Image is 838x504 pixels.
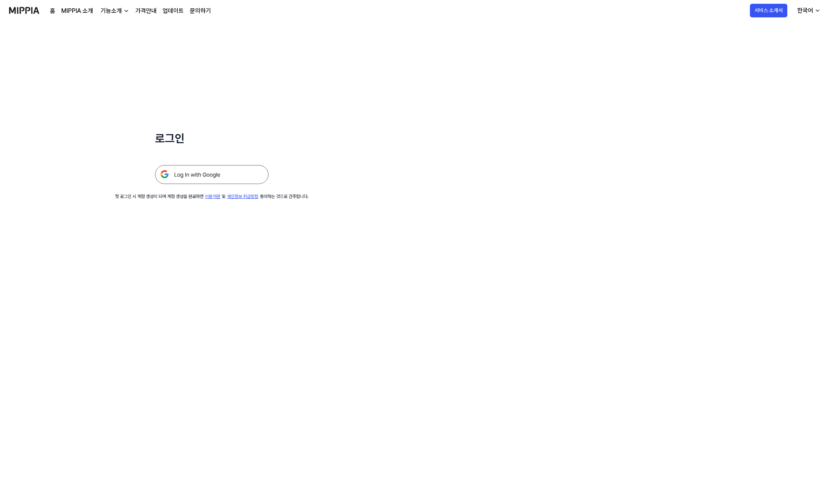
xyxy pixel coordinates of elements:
button: 서비스 소개서 [750,4,787,17]
img: down [123,8,129,14]
a: 문의하기 [190,6,211,15]
a: 업데이트 [163,6,184,15]
img: 구글 로그인 버튼 [155,165,268,184]
a: 가격안내 [135,6,157,15]
a: MIPPIA 소개 [61,6,93,15]
button: 한국어 [791,3,825,18]
div: 한국어 [796,6,815,15]
a: 개인정보 취급방침 [227,194,258,199]
h1: 로그인 [155,130,268,147]
div: 기능소개 [99,6,123,15]
a: 이용약관 [205,194,220,199]
a: 홈 [50,6,55,15]
div: 첫 로그인 시 계정 생성이 되며 계정 생성을 완료하면 및 동의하는 것으로 간주합니다. [115,193,309,200]
button: 기능소개 [99,6,129,15]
